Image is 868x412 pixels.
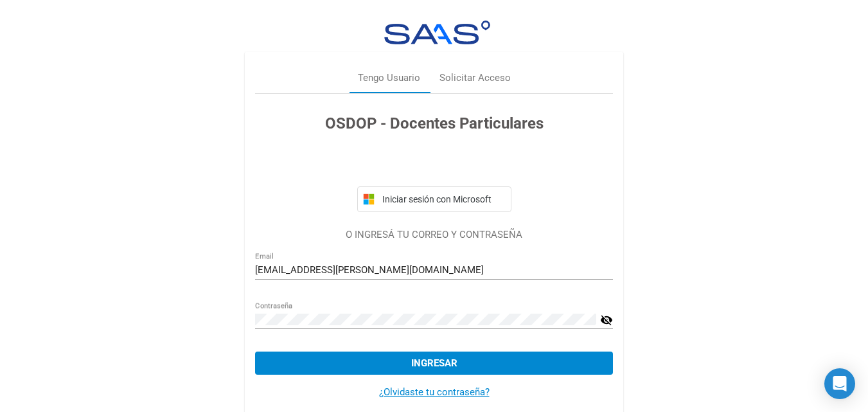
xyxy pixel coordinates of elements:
a: ¿Olvidaste tu contraseña? [379,386,490,398]
mat-icon: visibility_off [600,312,613,328]
div: Tengo Usuario [358,71,420,85]
button: Iniciar sesión con Microsoft [357,186,511,212]
p: O INGRESÁ TU CORREO Y CONTRASEÑA [255,228,613,242]
span: Iniciar sesión con Microsoft [380,194,506,204]
div: Open Intercom Messenger [824,368,855,399]
div: Solicitar Acceso [439,71,511,85]
button: Ingresar [255,352,613,375]
h3: OSDOP - Docentes Particulares [255,112,613,135]
iframe: Botón de Acceder con Google [351,149,518,177]
span: Ingresar [411,357,457,369]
